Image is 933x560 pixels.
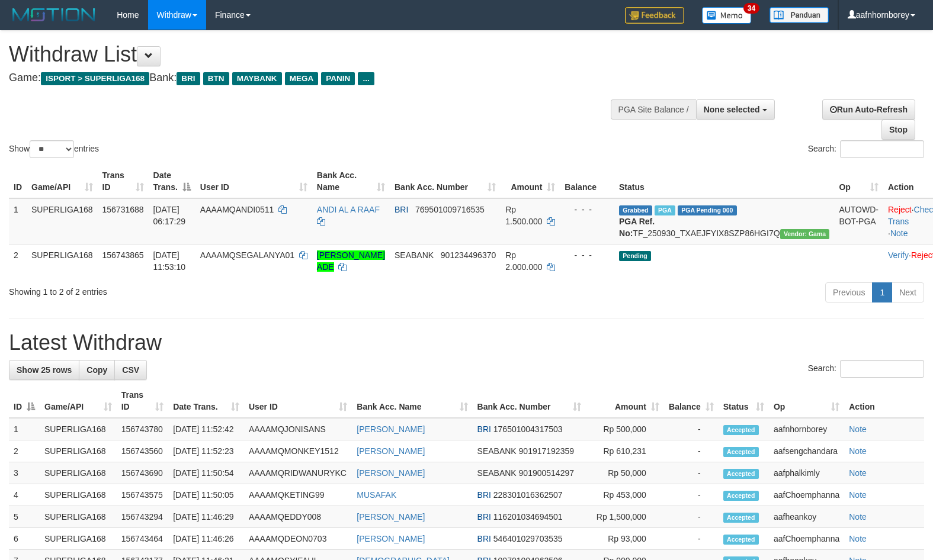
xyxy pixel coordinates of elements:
[769,418,844,440] td: aafnhornborey
[619,205,652,215] span: Grabbed
[614,198,834,244] td: TF_250930_TXAEJFYIX8SZP86HGI7Q
[117,418,168,440] td: 156743780
[9,244,27,278] td: 2
[168,440,244,462] td: [DATE] 11:52:23
[849,446,867,456] a: Note
[780,229,830,239] span: Vendor URL: https://trx31.1velocity.biz
[244,528,352,550] td: AAAAMQDEON0703
[825,282,873,302] a: Previous
[27,165,98,198] th: Game/API: activate to sort column ascending
[586,506,663,528] td: Rp 1,500,000
[9,6,99,24] img: MOTION_logo.png
[415,205,485,214] span: Copy 769501009716535 to clipboard
[560,165,614,198] th: Balance
[244,462,352,484] td: AAAAMQRIDWANURYKC
[40,506,117,528] td: SUPERLIGA168
[244,440,352,462] td: AAAAMQMONKEY1512
[321,72,355,85] span: PANIN
[86,365,107,375] span: Copy
[441,250,496,260] span: Copy 901234496370 to clipboard
[611,99,696,120] div: PGA Site Balance /
[117,384,168,418] th: Trans ID: activate to sort column ascending
[473,384,586,418] th: Bank Acc. Number: activate to sort column ascending
[168,506,244,528] td: [DATE] 11:46:29
[834,198,883,244] td: AUTOWD-BOT-PGA
[723,535,759,545] span: Accepted
[849,534,867,543] a: Note
[477,468,517,478] span: SEABANK
[519,446,574,456] span: Copy 901917192359 to clipboard
[586,528,663,550] td: Rp 93,000
[664,384,719,418] th: Balance: activate to sort column ascending
[625,7,684,24] img: Feedback.jpg
[357,446,425,456] a: [PERSON_NAME]
[9,440,40,462] td: 2
[586,440,663,462] td: Rp 610,231
[168,484,244,506] td: [DATE] 11:50:05
[586,418,663,440] td: Rp 500,000
[9,528,40,550] td: 6
[9,140,99,158] label: Show entries
[244,384,352,418] th: User ID: activate to sort column ascending
[723,447,759,457] span: Accepted
[769,484,844,506] td: aafChoemphanna
[79,360,115,380] a: Copy
[493,512,563,522] span: Copy 116201034694501 to clipboard
[168,462,244,484] td: [DATE] 11:50:54
[849,490,867,500] a: Note
[9,198,27,244] td: 1
[317,250,385,272] a: [PERSON_NAME] ADE
[285,72,319,85] span: MEGA
[9,281,380,298] div: Showing 1 to 2 of 2 entries
[9,462,40,484] td: 3
[168,528,244,550] td: [DATE] 11:46:26
[357,468,425,478] a: [PERSON_NAME]
[168,384,244,418] th: Date Trans.: activate to sort column ascending
[844,384,924,418] th: Action
[723,469,759,479] span: Accepted
[519,468,574,478] span: Copy 901900514297 to clipboard
[769,528,844,550] td: aafChoemphanna
[808,360,924,378] label: Search:
[9,418,40,440] td: 1
[770,7,829,23] img: panduan.png
[244,418,352,440] td: AAAAMQJONISANS
[769,506,844,528] td: aafheankoy
[102,205,144,214] span: 156731688
[723,513,759,523] span: Accepted
[114,360,147,380] a: CSV
[244,484,352,506] td: AAAAMQKETING99
[477,446,517,456] span: SEABANK
[40,384,117,418] th: Game/API: activate to sort column ascending
[9,484,40,506] td: 4
[664,506,719,528] td: -
[9,43,610,66] h1: Withdraw List
[769,384,844,418] th: Op: activate to sort column ascending
[40,440,117,462] td: SUPERLIGA168
[888,205,912,214] a: Reject
[872,282,892,302] a: 1
[493,534,563,543] span: Copy 546401029703535 to clipboard
[696,99,775,120] button: None selected
[586,462,663,484] td: Rp 50,000
[493,490,563,500] span: Copy 228301016362507 to clipboard
[27,244,98,278] td: SUPERLIGA168
[27,198,98,244] td: SUPERLIGA168
[9,165,27,198] th: ID
[664,528,719,550] td: -
[117,462,168,484] td: 156743690
[153,250,186,272] span: [DATE] 11:53:10
[840,140,924,158] input: Search:
[358,72,374,85] span: ...
[203,72,229,85] span: BTN
[664,484,719,506] td: -
[317,205,380,214] a: ANDI AL A RAAF
[822,99,915,120] a: Run Auto-Refresh
[40,528,117,550] td: SUPERLIGA168
[704,105,760,114] span: None selected
[505,205,542,226] span: Rp 1.500.000
[168,418,244,440] td: [DATE] 11:52:42
[40,418,117,440] td: SUPERLIGA168
[614,165,834,198] th: Status
[477,512,491,522] span: BRI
